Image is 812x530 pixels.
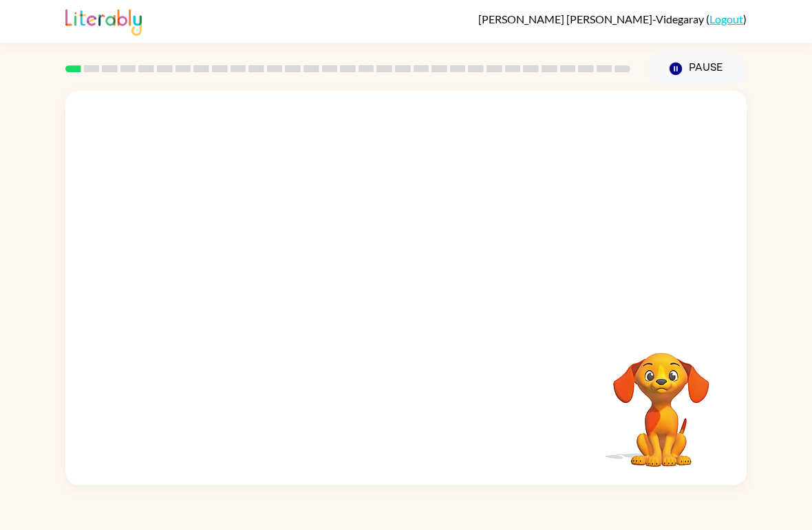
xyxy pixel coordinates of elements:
[592,331,730,469] video: Your browser must support playing .mp4 files to use Literably. Please try using another browser.
[65,5,142,36] img: Literably
[647,53,747,85] button: Pause
[478,12,706,25] span: [PERSON_NAME] [PERSON_NAME]-Videgaray
[478,12,747,25] div: ( )
[709,12,743,25] a: Logout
